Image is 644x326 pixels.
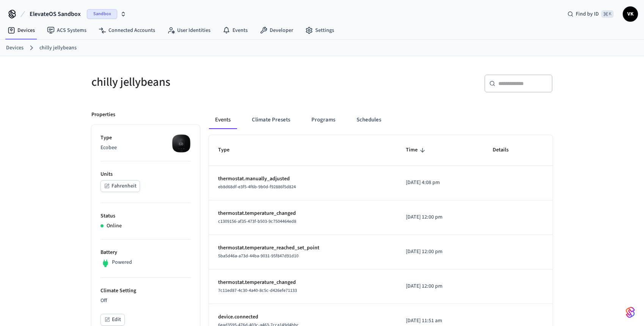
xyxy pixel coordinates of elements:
button: Schedules [350,111,387,129]
span: Sandbox [87,9,117,19]
p: Status [101,212,191,220]
p: Online [107,222,122,230]
p: Battery [101,249,191,257]
a: User Identities [161,24,217,37]
a: Devices [6,44,24,52]
span: Details [493,144,518,156]
button: Programs [305,111,341,129]
p: Off [101,297,191,305]
p: [DATE] 4:08 pm [406,179,474,187]
a: Devices [2,24,41,37]
p: thermostat.temperature_reached_set_point [218,244,388,252]
p: [DATE] 11:51 am [406,317,474,325]
a: Events [217,24,254,37]
span: 7c11ed87-4c30-4a40-8c5c-d426efe71133 [218,287,297,294]
button: Edit [101,314,125,326]
span: ⌘ K [601,10,614,18]
p: Units [101,170,191,178]
div: Find by ID⌘ K [561,7,620,21]
button: Climate Presets [246,111,296,129]
p: device.connected [218,313,388,321]
a: Developer [254,24,299,37]
img: ecobee_lite_3 [172,134,191,153]
span: eb8d68df-e3f5-4f6b-9b0d-f92886f5d824 [218,184,296,190]
p: Type [101,134,191,142]
a: chilly jellybeans [39,44,77,52]
p: thermostat.temperature_changed [218,209,388,217]
p: [DATE] 12:00 pm [406,282,474,290]
span: Find by ID [576,10,599,18]
a: Settings [299,24,340,37]
p: thermostat.temperature_changed [218,279,388,287]
span: Type [218,144,239,156]
span: VK [624,7,637,21]
span: ElevateOS Sandbox [30,9,81,19]
span: 5ba5d46a-a73d-44ba-9031-95f847d91d10 [218,253,298,259]
a: ACS Systems [41,24,93,37]
p: [DATE] 12:00 pm [406,248,474,256]
span: c1309156-af35-473f-b503-9c7504464ed8 [218,218,296,225]
p: Properties [91,111,115,119]
p: Ecobee [101,144,191,152]
p: Powered [112,258,132,266]
p: [DATE] 12:00 pm [406,213,474,221]
h5: chilly jellybeans [91,74,317,90]
span: Time [406,144,427,156]
button: VK [623,6,638,22]
img: SeamLogoGradient.69752ec5.svg [626,306,635,318]
p: thermostat.manually_adjusted [218,175,388,183]
p: Climate Setting [101,287,191,295]
a: Connected Accounts [93,24,161,37]
button: Fahrenheit [101,180,140,192]
button: Events [209,111,237,129]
